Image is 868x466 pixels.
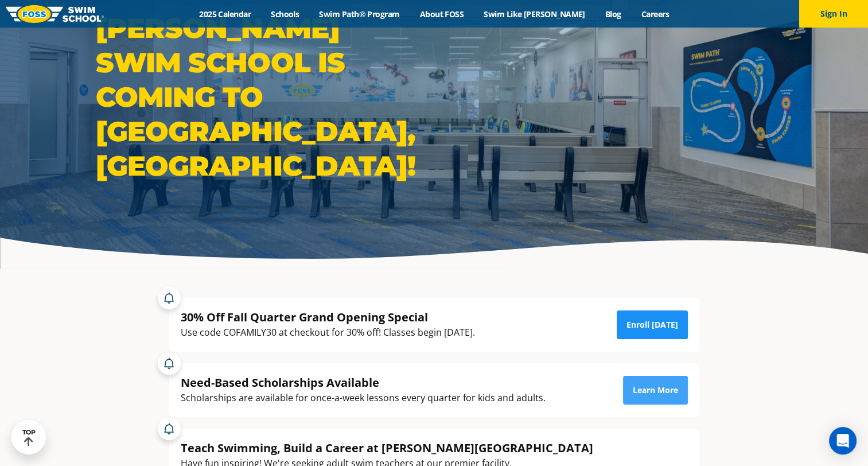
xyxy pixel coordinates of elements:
div: 30% Off Fall Quarter Grand Opening Special [181,309,475,325]
a: 2025 Calendar [189,9,261,20]
a: Learn More [623,376,688,405]
div: Teach Swimming, Build a Career at [PERSON_NAME][GEOGRAPHIC_DATA] [181,440,593,456]
div: TOP [22,429,36,446]
a: About FOSS [410,9,474,20]
img: FOSS Swim School Logo [6,5,104,23]
div: Open Intercom Messenger [829,427,857,455]
div: Use code COFAMILY30 at checkout for 30% off! Classes begin [DATE]. [181,325,475,340]
h1: [PERSON_NAME] Swim School is coming to [GEOGRAPHIC_DATA], [GEOGRAPHIC_DATA]! [96,11,429,183]
div: Need-Based Scholarships Available [181,375,546,390]
a: Swim Path® Program [309,9,410,20]
a: Swim Like [PERSON_NAME] [474,9,595,20]
div: Scholarships are available for once-a-week lessons every quarter for kids and adults. [181,390,546,406]
a: Enroll [DATE] [617,310,688,339]
a: Blog [595,9,631,20]
a: Careers [631,9,679,20]
a: Schools [261,9,309,20]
